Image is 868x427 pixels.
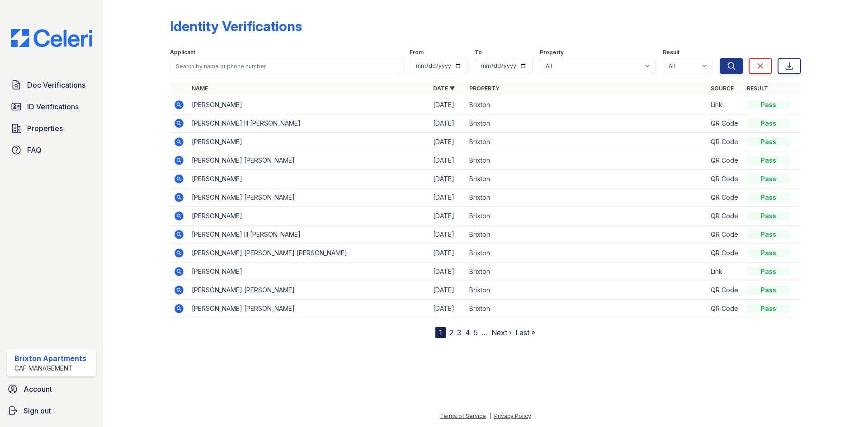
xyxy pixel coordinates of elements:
[433,85,455,92] a: Date ▼
[711,85,734,92] a: Source
[188,96,429,114] td: [PERSON_NAME]
[481,327,488,338] span: …
[747,119,790,128] div: Pass
[466,207,707,225] td: Brixton
[707,244,743,263] td: QR Code
[830,391,859,418] iframe: chat widget
[188,207,429,225] td: [PERSON_NAME]
[474,328,478,337] a: 5
[663,49,679,56] label: Result
[188,151,429,170] td: [PERSON_NAME] [PERSON_NAME]
[475,49,482,56] label: To
[747,174,790,183] div: Pass
[707,133,743,151] td: QR Code
[515,328,535,337] a: Last »
[14,353,86,364] div: Brixton Apartments
[188,263,429,281] td: [PERSON_NAME]
[707,207,743,225] td: QR Code
[747,249,790,258] div: Pass
[188,225,429,244] td: [PERSON_NAME] III [PERSON_NAME]
[707,96,743,114] td: Link
[435,327,446,338] div: 1
[747,85,768,92] a: Result
[188,244,429,263] td: [PERSON_NAME] [PERSON_NAME] [PERSON_NAME]
[466,170,707,188] td: Brixton
[7,98,96,116] a: ID Verifications
[170,18,302,34] div: Identity Verifications
[466,281,707,300] td: Brixton
[429,263,466,281] td: [DATE]
[27,123,63,134] span: Properties
[449,328,453,337] a: 2
[429,114,466,133] td: [DATE]
[4,29,99,47] img: CE_Logo_Blue-a8612792a0a2168367f1c8372b55b34899dd931a85d93a1a3d3e32e68fde9ad4.png
[188,188,429,207] td: [PERSON_NAME] [PERSON_NAME]
[707,170,743,188] td: QR Code
[707,225,743,244] td: QR Code
[469,85,500,92] a: Property
[429,281,466,300] td: [DATE]
[540,49,564,56] label: Property
[457,328,462,337] a: 3
[429,244,466,263] td: [DATE]
[466,188,707,207] td: Brixton
[747,193,790,202] div: Pass
[4,380,99,398] a: Account
[747,286,790,295] div: Pass
[747,211,790,221] div: Pass
[429,300,466,318] td: [DATE]
[24,405,51,416] span: Sign out
[747,156,790,165] div: Pass
[489,413,491,419] div: |
[494,413,531,419] a: Privacy Policy
[707,114,743,133] td: QR Code
[466,244,707,263] td: Brixton
[466,300,707,318] td: Brixton
[14,364,86,373] div: CAF Management
[27,101,79,112] span: ID Verifications
[429,151,466,170] td: [DATE]
[466,133,707,151] td: Brixton
[465,328,470,337] a: 4
[188,170,429,188] td: [PERSON_NAME]
[491,328,512,337] a: Next ›
[466,114,707,133] td: Brixton
[170,58,402,74] input: Search by name or phone number
[466,263,707,281] td: Brixton
[747,137,790,146] div: Pass
[440,413,486,419] a: Terms of Service
[7,141,96,159] a: FAQ
[170,49,195,56] label: Applicant
[410,49,424,56] label: From
[429,133,466,151] td: [DATE]
[429,225,466,244] td: [DATE]
[27,145,42,155] span: FAQ
[429,207,466,225] td: [DATE]
[707,188,743,207] td: QR Code
[466,225,707,244] td: Brixton
[707,151,743,170] td: QR Code
[27,80,85,90] span: Doc Verifications
[707,263,743,281] td: Link
[7,119,96,137] a: Properties
[192,85,208,92] a: Name
[188,133,429,151] td: [PERSON_NAME]
[707,281,743,300] td: QR Code
[707,300,743,318] td: QR Code
[747,267,790,276] div: Pass
[188,281,429,300] td: [PERSON_NAME] [PERSON_NAME]
[466,151,707,170] td: Brixton
[429,96,466,114] td: [DATE]
[747,304,790,313] div: Pass
[429,170,466,188] td: [DATE]
[466,96,707,114] td: Brixton
[7,76,96,94] a: Doc Verifications
[747,230,790,239] div: Pass
[188,114,429,133] td: [PERSON_NAME] III [PERSON_NAME]
[24,384,52,394] span: Account
[188,300,429,318] td: [PERSON_NAME] [PERSON_NAME]
[747,100,790,109] div: Pass
[4,402,99,420] a: Sign out
[429,188,466,207] td: [DATE]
